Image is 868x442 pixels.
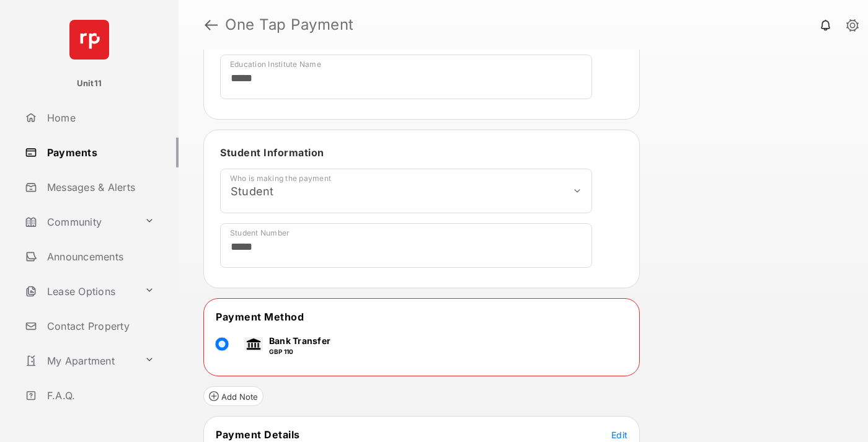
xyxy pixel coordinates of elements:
[20,207,139,237] a: Community
[611,428,627,441] button: Edit
[20,346,139,376] a: My Apartment
[216,428,300,441] span: Payment Details
[20,276,139,306] a: Lease Options
[611,430,627,440] span: Edit
[20,103,179,133] a: Home
[269,334,330,347] p: Bank Transfer
[20,311,179,341] a: Contact Property
[69,20,109,60] img: svg+xml;base64,PHN2ZyB4bWxucz0iaHR0cDovL3d3dy53My5vcmcvMjAwMC9zdmciIHdpZHRoPSI2NCIgaGVpZ2h0PSI2NC...
[20,172,179,202] a: Messages & Alerts
[20,138,179,167] a: Payments
[216,311,304,323] span: Payment Method
[203,386,263,406] button: Add Note
[20,381,179,410] a: F.A.Q.
[244,337,263,351] img: bank.png
[225,17,354,32] strong: One Tap Payment
[269,347,330,356] p: GBP 110
[20,242,179,272] a: Announcements
[220,146,324,159] span: Student Information
[77,77,102,90] p: Unit11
